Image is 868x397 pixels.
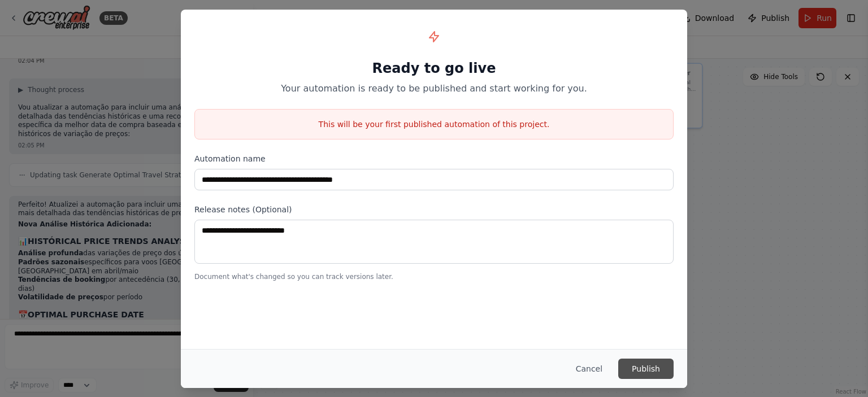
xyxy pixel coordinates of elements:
[194,153,674,164] label: Automation name
[195,119,673,130] p: This will be your first published automation of this project.
[567,359,611,379] button: Cancel
[618,359,674,379] button: Publish
[194,59,674,77] h1: Ready to go live
[194,82,674,95] p: Your automation is ready to be published and start working for you.
[194,204,674,215] label: Release notes (Optional)
[194,272,674,281] p: Document what's changed so you can track versions later.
